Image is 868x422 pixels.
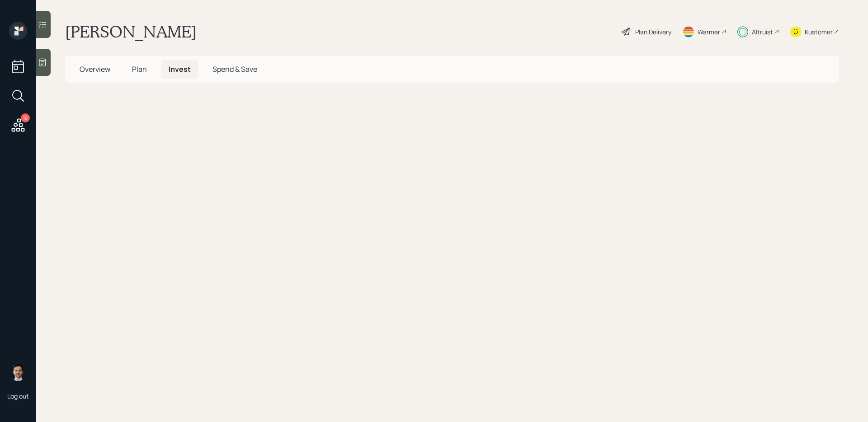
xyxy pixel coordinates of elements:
[212,64,257,74] span: Spend & Save
[65,22,197,42] h1: [PERSON_NAME]
[9,363,27,381] img: jonah-coleman-headshot.png
[635,27,671,37] div: Plan Delivery
[21,113,30,122] div: 10
[7,392,29,400] div: Log out
[80,64,110,74] span: Overview
[132,64,147,74] span: Plan
[169,64,191,74] span: Invest
[698,27,720,37] div: Warmer
[752,27,773,37] div: Altruist
[805,27,833,37] div: Kustomer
